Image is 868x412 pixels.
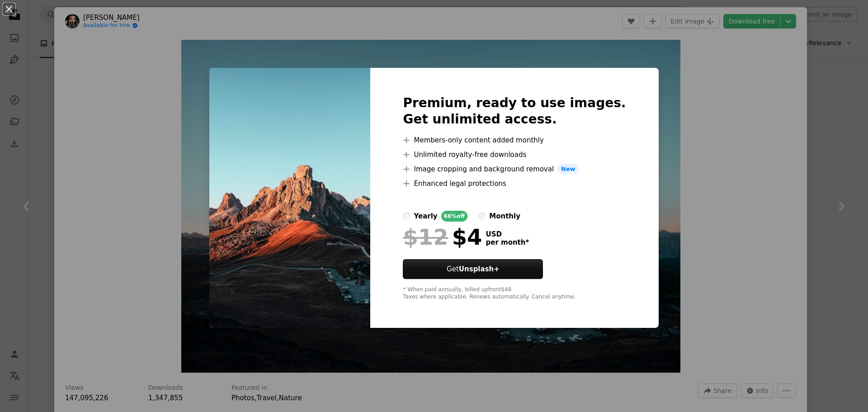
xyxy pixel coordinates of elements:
[489,211,520,222] div: monthly
[403,259,543,279] button: GetUnsplash+
[403,178,626,189] li: Enhanced legal protections
[403,164,626,175] li: Image cropping and background removal
[486,238,529,246] span: per month *
[403,213,410,220] input: yearly66%off
[478,213,486,220] input: monthly
[414,211,437,222] div: yearly
[403,286,626,301] div: * When paid annually, billed upfront $48 Taxes where applicable. Renews automatically. Cancel any...
[486,230,529,238] span: USD
[209,68,370,328] img: photo-1508739773434-c26b3d09e071
[403,95,626,128] h2: Premium, ready to use images. Get unlimited access.
[441,211,468,222] div: 66% off
[459,265,500,273] strong: Unsplash+
[403,135,626,146] li: Members-only content added monthly
[403,149,626,160] li: Unlimited royalty-free downloads
[403,225,448,249] span: $12
[403,225,482,249] div: $4
[557,164,579,175] span: New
